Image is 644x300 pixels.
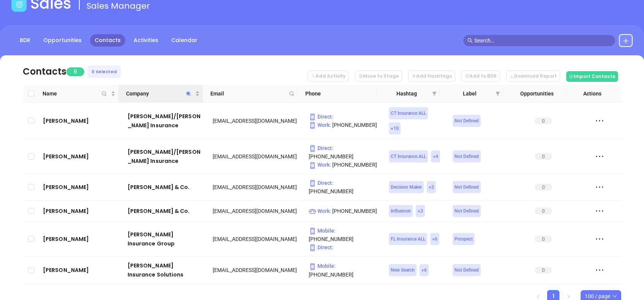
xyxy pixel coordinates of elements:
span: Not Defined [455,152,479,161]
span: + 10 [391,124,399,133]
span: + 2 [429,183,434,191]
span: Email [210,89,286,98]
div: [EMAIL_ADDRESS][DOMAIN_NAME] [213,235,298,243]
p: [PHONE_NUMBER] [309,144,378,161]
span: Not Defined [455,207,479,215]
a: [PERSON_NAME] Insurance Solutions [128,261,202,279]
a: BDR [15,34,35,47]
span: + 4 [433,152,438,161]
a: [PERSON_NAME] [43,183,117,192]
th: Phone [298,85,377,103]
a: [PERSON_NAME] & Co. [128,183,202,192]
div: [EMAIL_ADDRESS][DOMAIN_NAME] [213,183,298,191]
input: Search… [474,36,611,45]
span: 0 [535,267,552,273]
a: [PERSON_NAME] & Co. [128,206,202,216]
span: New Search [391,266,415,274]
span: filter [496,91,500,96]
span: 0 [535,208,552,214]
span: Name [43,89,109,98]
th: Company [118,85,203,103]
span: + 6 [432,235,437,243]
a: Activities [129,34,163,47]
span: Direct : [309,145,333,151]
div: [EMAIL_ADDRESS][DOMAIN_NAME] [213,117,298,125]
span: 0 [535,117,552,124]
span: search [467,38,473,43]
a: [PERSON_NAME]/[PERSON_NAME] Insurance [128,112,202,130]
span: Direct : [309,244,333,250]
span: Mobile : [309,263,336,269]
a: [PERSON_NAME]/[PERSON_NAME] Insurance [128,147,202,166]
a: [PERSON_NAME] [43,116,117,125]
a: Calendar [167,34,202,47]
span: right [566,294,571,299]
th: Actions [566,85,614,103]
span: Hashtag [384,89,429,98]
span: 0 [535,153,552,160]
span: FL Insurance ALL [391,235,425,243]
span: Label [447,89,492,98]
a: [PERSON_NAME] Insurance Group [128,230,202,248]
span: CT Insurance ALL [391,109,426,117]
div: [EMAIL_ADDRESS][DOMAIN_NAME] [213,152,298,161]
p: [PHONE_NUMBER] [309,207,378,215]
span: Decision Maker [391,183,422,191]
span: Not Defined [455,183,479,191]
div: [EMAIL_ADDRESS][DOMAIN_NAME] [213,266,298,274]
span: 0 [535,236,552,242]
span: Direct : [309,180,333,186]
span: CT Insurance ALL [391,152,426,161]
span: Work : [309,122,331,128]
a: Contacts [90,34,125,47]
button: Import Contacts [566,71,618,82]
a: [PERSON_NAME] [43,266,117,275]
th: Name [39,85,118,103]
span: Work : [309,208,331,214]
span: Not Defined [455,266,479,274]
a: [PERSON_NAME] [43,152,117,161]
span: 6 [66,67,84,76]
span: filter [494,88,502,99]
div: 0 Selected [87,66,121,78]
div: Contacts [23,65,66,78]
span: Prospect [455,235,473,243]
a: [PERSON_NAME] [43,234,117,244]
span: Not Defined [455,117,479,125]
span: Company [126,89,194,98]
span: Influencer [391,207,411,215]
p: [PHONE_NUMBER] [309,227,378,243]
span: filter [432,91,437,96]
span: + 3 [418,207,423,215]
p: [PHONE_NUMBER] [309,121,378,129]
span: filter [431,88,438,99]
span: Direct : [309,114,333,120]
div: [EMAIL_ADDRESS][DOMAIN_NAME] [213,207,298,215]
span: Mobile : [309,228,336,234]
span: left [536,294,540,299]
p: [PHONE_NUMBER] [309,161,378,169]
a: [PERSON_NAME] [43,206,117,216]
p: [PHONE_NUMBER] [309,262,378,278]
span: 0 [535,184,552,191]
p: [PHONE_NUMBER] [309,179,378,195]
span: + 6 [421,266,427,274]
a: Opportunities [39,34,86,47]
th: Opportunities [503,85,566,103]
span: Work : [309,162,331,168]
